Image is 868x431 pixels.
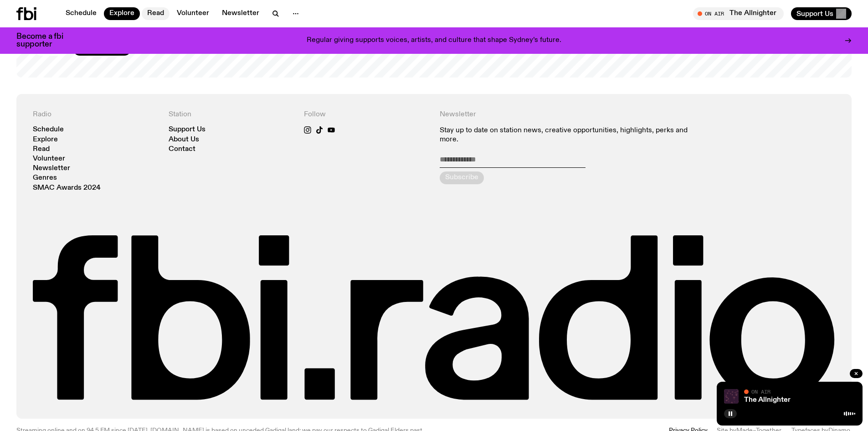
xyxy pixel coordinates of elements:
a: Newsletter [33,165,70,172]
a: Newsletter [216,7,265,20]
button: Support Us [791,7,852,20]
h4: Follow [304,110,429,119]
h3: Become a fbi supporter [16,33,75,48]
span: On Air [751,389,770,395]
a: Read [33,146,50,153]
a: Volunteer [171,7,215,20]
a: Explore [33,136,58,143]
p: Stay up to date on station news, creative opportunities, highlights, perks and more. [440,126,700,144]
button: On AirThe Allnighter [693,7,784,20]
a: Explore [104,7,140,20]
h4: Station [169,110,293,119]
a: Genres [33,175,57,182]
span: Support Us [796,10,833,18]
h4: Newsletter [440,110,700,119]
a: The Allnighter [744,396,791,404]
h4: Radio [33,110,158,119]
a: Volunteer [33,156,65,162]
a: Support Us [169,126,205,133]
button: Subscribe [440,171,484,184]
a: Read [142,7,169,20]
a: Schedule [60,7,102,20]
a: About Us [169,136,199,143]
a: Schedule [33,126,64,133]
a: Contact [169,146,195,153]
p: Regular giving supports voices, artists, and culture that shape Sydney’s future. [307,36,561,45]
a: SMAC Awards 2024 [33,185,101,192]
